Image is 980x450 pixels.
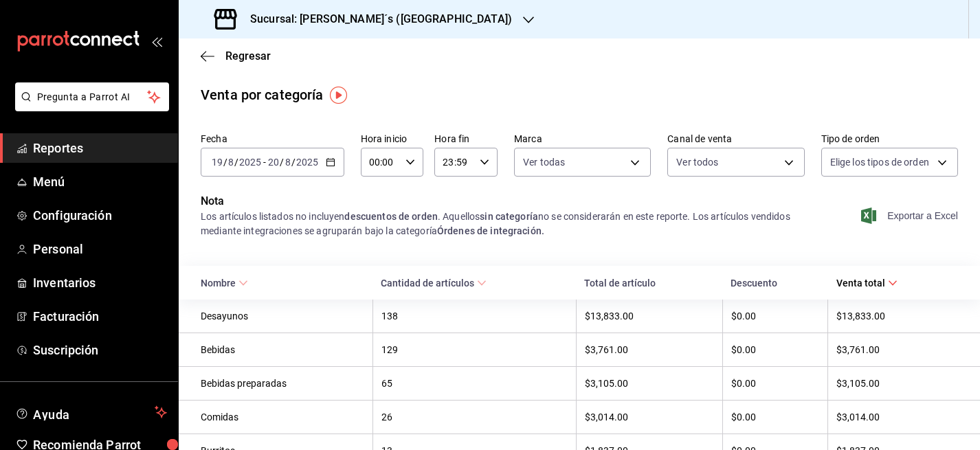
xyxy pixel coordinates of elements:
[585,311,714,322] div: $13,833.00
[201,49,271,63] button: Regresar
[523,155,565,169] span: Ver todas
[836,378,958,389] div: $3,105.00
[201,311,364,322] div: Desayunos
[722,266,827,300] th: Descuento
[201,412,364,423] div: Comidas
[836,278,898,289] span: Venta total
[239,11,512,27] h3: Sucursal: [PERSON_NAME]´s ([GEOGRAPHIC_DATA])
[238,157,262,168] input: ----
[434,134,498,144] label: Hora fin
[33,341,167,359] span: Suscripción
[151,36,162,47] button: open_drawer_menu
[280,157,284,168] span: /
[381,412,568,423] div: 26
[830,155,929,169] span: Elige los tipos de orden
[223,157,227,168] span: /
[33,307,167,326] span: Facturación
[344,211,438,222] strong: descuentos de orden
[201,278,248,289] span: Nombre
[836,344,958,355] div: $3,761.00
[381,344,568,355] div: 129
[821,134,958,144] label: Tipo de orden
[480,211,538,222] strong: sin categoría
[381,311,568,322] div: 138
[437,225,544,236] strong: Órdenes de integración.
[201,378,364,389] div: Bebidas preparadas
[836,412,958,423] div: $3,014.00
[201,134,344,144] label: Fecha
[211,157,223,168] input: --
[291,157,296,168] span: /
[225,49,271,63] span: Regresar
[201,193,803,210] p: Nota
[15,82,169,111] button: Pregunta a Parrot AI
[514,134,651,144] label: Marca
[585,344,714,355] div: $3,761.00
[33,273,167,292] span: Inventarios
[201,344,364,355] div: Bebidas
[234,157,238,168] span: /
[201,210,803,238] div: Los artículos listados no incluyen . Aquellos no se considerarán en este reporte. Los artículos v...
[836,311,958,322] div: $13,833.00
[676,155,718,169] span: Ver todos
[381,278,487,289] span: Cantidad de artículos
[381,378,568,389] div: 65
[10,100,169,114] a: Pregunta a Parrot AI
[731,412,819,423] div: $0.00
[285,157,291,168] input: --
[864,207,958,224] button: Exportar a Excel
[33,206,167,225] span: Configuración
[296,157,319,168] input: ----
[667,134,804,144] label: Canal de venta
[585,412,714,423] div: $3,014.00
[33,240,167,258] span: Personal
[33,172,167,191] span: Menú
[731,378,819,389] div: $0.00
[585,378,714,389] div: $3,105.00
[227,157,234,168] input: --
[361,134,424,144] label: Hora inicio
[33,404,149,420] span: Ayuda
[267,157,280,168] input: --
[731,311,819,322] div: $0.00
[201,85,324,105] div: Venta por categoría
[731,344,819,355] div: $0.00
[263,157,266,168] span: -
[37,90,148,104] span: Pregunta a Parrot AI
[576,266,722,300] th: Total de artículo
[33,139,167,157] span: Reportes
[330,87,347,104] img: Tooltip marker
